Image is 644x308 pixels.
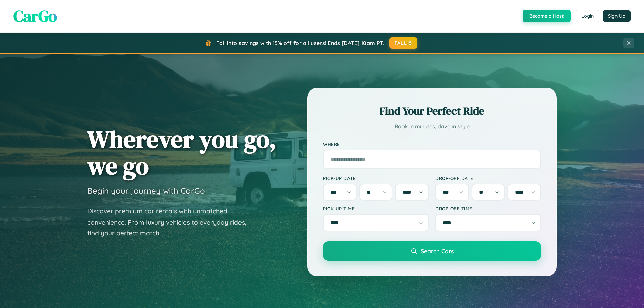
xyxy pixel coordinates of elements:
label: Drop-off Time [435,206,541,211]
h1: Wherever you go, we go [87,126,276,179]
button: Become a Host [523,10,571,22]
p: Discover premium car rentals with unmatched convenience. From luxury vehicles to everyday rides, ... [87,206,255,239]
button: Sign Up [603,10,631,22]
button: FALL15 [389,37,418,49]
button: Login [576,10,599,22]
label: Drop-off Date [435,175,541,181]
h3: Begin your journey with CarGo [87,186,205,196]
label: Where [323,141,541,147]
h2: Find Your Perfect Ride [323,104,541,118]
p: Book in minutes, drive in style [323,122,541,131]
label: Pick-up Date [323,175,429,181]
span: CarGo [13,5,57,27]
label: Pick-up Time [323,206,429,211]
span: Fall into savings with 15% off for all users! Ends [DATE] 10am PT. [216,40,384,46]
button: Search Cars [323,241,541,261]
span: Search Cars [421,247,454,255]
